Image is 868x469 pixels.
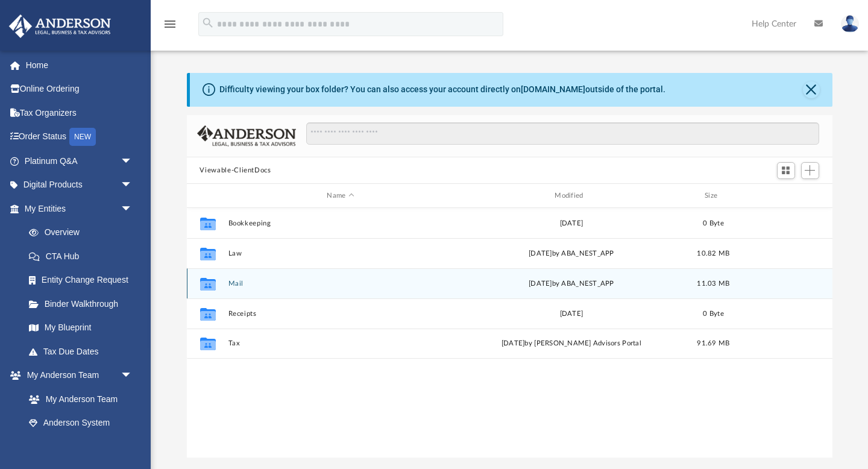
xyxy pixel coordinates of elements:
[187,208,832,458] div: grid
[200,165,271,176] button: Viewable-ClientDocs
[8,149,151,173] a: Platinum Q&Aarrow_drop_down
[803,81,820,98] button: Close
[228,340,453,348] button: Tax
[17,268,151,292] a: Entity Change Request
[459,309,684,319] div: [DATE]
[8,101,151,125] a: Tax Organizers
[841,15,859,33] img: User Pic
[121,197,145,221] span: arrow_drop_down
[17,244,151,268] a: CTA Hub
[5,14,115,38] img: Anderson Advisors Platinum Portal
[697,340,729,347] span: 91.69 MB
[192,190,222,201] div: id
[801,162,819,179] button: Add
[17,316,145,340] a: My Blueprint
[743,190,827,201] div: id
[228,219,453,227] button: Bookkeeping
[703,220,724,227] span: 0 Byte
[459,279,684,289] div: [DATE] by ABA_NEST_APP
[17,221,151,245] a: Overview
[8,197,151,221] a: My Entitiesarrow_drop_down
[219,83,665,96] div: Difficulty viewing your box folder? You can also access your account directly on outside of the p...
[228,310,453,318] button: Receipts
[228,250,453,257] button: Law
[459,218,684,229] div: [DATE]
[8,77,151,101] a: Online Ordering
[458,190,684,201] div: Modified
[306,122,819,145] input: Search files and folders
[121,364,145,388] span: arrow_drop_down
[8,125,151,150] a: Order StatusNEW
[697,250,729,257] span: 10.82 MB
[121,173,145,198] span: arrow_drop_down
[17,339,151,364] a: Tax Due Dates
[459,338,684,349] div: [DATE] by [PERSON_NAME] Advisors Portal
[227,190,453,201] div: Name
[17,387,139,411] a: My Anderson Team
[121,149,145,174] span: arrow_drop_down
[521,84,585,94] a: [DOMAIN_NAME]
[163,17,177,31] i: menu
[8,173,151,197] a: Digital Productsarrow_drop_down
[69,128,96,146] div: NEW
[777,162,795,179] button: Switch to Grid View
[17,411,145,435] a: Anderson System
[703,310,724,317] span: 0 Byte
[201,16,215,30] i: search
[689,190,737,201] div: Size
[459,248,684,259] div: [DATE] by ABA_NEST_APP
[163,23,177,31] a: menu
[8,364,145,388] a: My Anderson Teamarrow_drop_down
[228,280,453,288] button: Mail
[17,292,151,316] a: Binder Walkthrough
[697,280,729,287] span: 11.03 MB
[8,53,151,77] a: Home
